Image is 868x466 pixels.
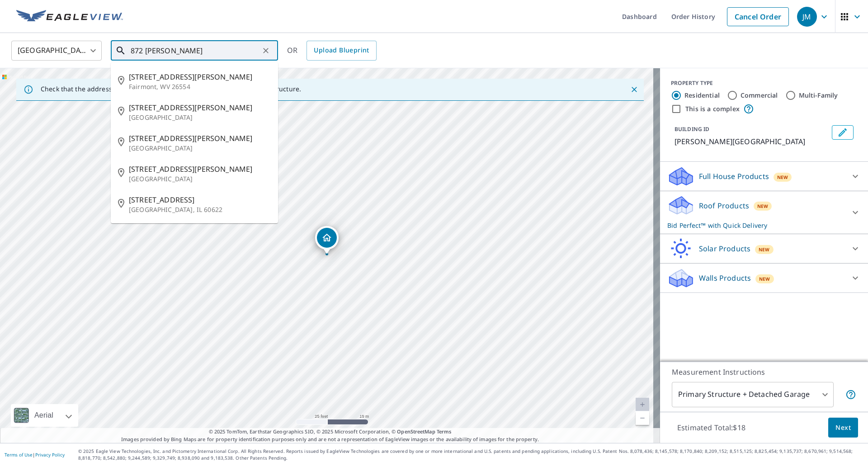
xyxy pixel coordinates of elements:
[636,411,649,425] a: Current Level 20, Zoom Out
[727,7,789,26] a: Cancel Order
[667,195,861,230] div: Roof ProductsNewBid Perfect™ with Quick Delivery
[828,418,858,438] button: Next
[699,171,769,182] p: Full House Products
[32,404,56,427] div: Aerial
[671,79,857,87] div: PROPERTY TYPE
[667,221,844,230] p: Bid Perfect™ with Quick Delivery
[131,38,259,63] input: Search by address or latitude-longitude
[11,404,78,427] div: Aerial
[16,10,123,24] img: EV Logo
[835,422,851,433] span: Next
[667,238,861,259] div: Solar ProductsNew
[307,41,376,61] a: Upload Blueprint
[209,428,452,436] span: © 2025 TomTom, Earthstar Geographics SIO, © 2025 Microsoft Corporation, ©
[797,7,817,27] div: JM
[759,246,770,253] span: New
[684,91,720,100] label: Residential
[741,91,778,100] label: Commercial
[667,165,861,187] div: Full House ProductsNew
[672,367,856,377] p: Measurement Instructions
[628,84,640,95] button: Close
[670,418,753,438] p: Estimated Total: $18
[129,164,271,174] span: [STREET_ADDRESS][PERSON_NAME]
[78,448,863,461] p: © 2025 Eagle View Technologies, Inc. and Pictometry International Corp. All Rights Reserved. Repo...
[129,113,271,122] p: [GEOGRAPHIC_DATA]
[845,389,856,400] span: Your report will include the primary structure and a detached garage if one exists.
[699,243,750,254] p: Solar Products
[757,202,769,210] span: New
[675,136,828,147] p: [PERSON_NAME][GEOGRAPHIC_DATA]
[129,82,271,91] p: Fairmont, WV 26554
[129,144,271,153] p: [GEOGRAPHIC_DATA]
[315,226,339,254] div: Dropped pin, building 1, Residential property, Francis Ave Cleveland, OH 44127
[11,38,102,63] div: [GEOGRAPHIC_DATA]
[799,91,838,100] label: Multi-Family
[129,102,271,113] span: [STREET_ADDRESS][PERSON_NAME]
[685,104,740,113] label: This is a complex
[5,452,33,458] a: Terms of Use
[437,428,452,435] a: Terms
[699,273,751,283] p: Walls Products
[129,194,271,205] span: [STREET_ADDRESS]
[675,125,709,133] p: BUILDING ID
[636,398,649,411] a: Current Level 20, Zoom In Disabled
[129,174,271,184] p: [GEOGRAPHIC_DATA]
[129,205,271,214] p: [GEOGRAPHIC_DATA], IL 60622
[397,428,435,435] a: OpenStreetMap
[699,200,749,211] p: Roof Products
[35,452,65,458] a: Privacy Policy
[287,41,377,61] div: OR
[667,267,861,289] div: Walls ProductsNew
[314,45,369,56] span: Upload Blueprint
[5,452,65,457] p: |
[777,174,788,181] span: New
[41,85,301,93] p: Check that the address is accurate, then drag the marker over the correct structure.
[759,275,770,282] span: New
[129,71,271,82] span: [STREET_ADDRESS][PERSON_NAME]
[129,133,271,144] span: [STREET_ADDRESS][PERSON_NAME]
[259,44,272,57] button: Clear
[672,382,834,407] div: Primary Structure + Detached Garage
[832,125,854,140] button: Edit building 1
